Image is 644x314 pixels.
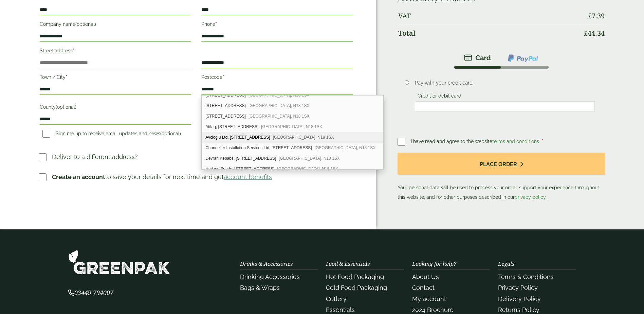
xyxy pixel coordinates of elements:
[52,172,272,181] p: to save your details for next time and get
[40,131,184,138] label: Sign me up to receive email updates and news
[542,139,544,144] abbr: required
[326,306,355,313] a: Essentials
[56,104,76,110] span: (optional)
[412,284,435,291] a: Contact
[584,29,588,38] span: £
[315,145,376,150] span: [GEOGRAPHIC_DATA], N18 1SX
[40,102,191,114] label: County
[415,79,595,87] p: Pay with your credit card.
[202,132,383,143] div: Avcioglu Ltd, Unit 15, 14 Bull Lane
[66,74,67,80] abbr: required
[202,164,383,174] div: Horizon Foods, Unit 8, 14 Bull Lane
[588,11,592,20] span: £
[202,153,383,164] div: Devran Kebabs, Unit 9, 14 Bull Lane
[202,143,383,153] div: Chandelier Installation Services Ltd, Unit 14, 14 Bull Lane
[52,152,138,161] p: Deliver to a different address?
[584,29,605,38] bdi: 44.34
[464,54,491,62] img: stripe.png
[40,46,191,57] label: Street address
[398,8,579,24] th: VAT
[412,295,446,302] a: My account
[42,130,50,138] input: Sign me up to receive email updates and news(optional)
[417,103,593,109] iframe: Secure card payment input frame
[415,93,464,101] label: Credit or debit card
[498,273,554,280] a: Terms & Conditions
[68,290,113,296] a: 03449 794007
[215,21,217,27] abbr: required
[202,122,383,132] div: Atifaq, Unit 12, 14 Bull Lane
[40,19,191,31] label: Company name
[160,131,181,136] span: (optional)
[202,90,383,101] div: Unit 7, 14 Bull Lane
[398,153,606,202] p: Your personal data will be used to process your order, support your experience throughout this we...
[40,72,191,84] label: Town / City
[202,101,383,111] div: Unit 10, 14 Bull Lane
[224,173,272,180] a: account benefits
[326,284,387,291] a: Cold Food Packaging
[498,284,538,291] a: Privacy Policy
[201,19,353,31] label: Phone
[588,11,605,20] bdi: 7.39
[498,306,539,313] a: Returns Policy
[240,284,280,291] a: Bags & Wraps
[201,72,353,84] label: Postcode
[249,103,310,108] span: [GEOGRAPHIC_DATA], N18 1SX
[412,306,454,313] a: 2024 Brochure
[412,273,439,280] a: About Us
[52,173,105,180] strong: Create an account
[498,295,541,302] a: Delivery Policy
[240,273,300,280] a: Drinking Accessories
[515,194,546,200] a: privacy policy
[279,156,340,161] span: [GEOGRAPHIC_DATA], N18 1SX
[273,135,334,140] span: [GEOGRAPHIC_DATA], N18 1SX
[398,153,606,175] button: Place order
[68,250,170,275] img: GreenPak Supplies
[68,289,113,297] span: 03449 794007
[249,114,310,119] span: [GEOGRAPHIC_DATA], N18 1SX
[73,48,74,53] abbr: required
[202,111,383,122] div: Unit 6, 14 Bull Lane
[277,167,338,171] span: [GEOGRAPHIC_DATA], N18 1SX
[222,74,224,80] abbr: required
[492,139,539,144] a: terms and conditions
[507,54,539,63] img: ppcp-gateway.png
[326,273,384,280] a: Hot Food Packaging
[326,295,347,302] a: Cutlery
[261,124,322,129] span: [GEOGRAPHIC_DATA], N18 1SX
[411,139,540,144] span: I have read and agree to the website
[75,21,96,27] span: (optional)
[398,25,579,41] th: Total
